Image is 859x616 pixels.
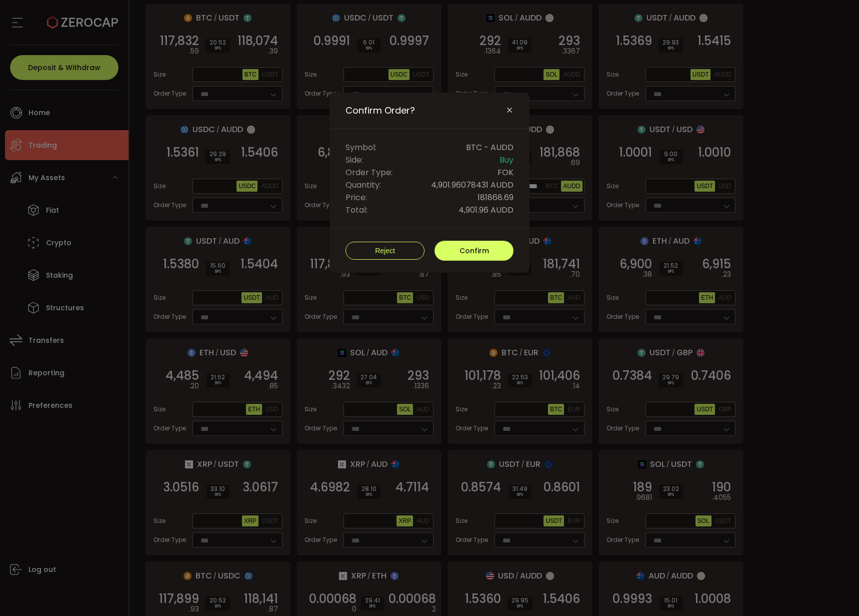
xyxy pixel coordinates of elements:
span: Side: [345,154,363,166]
button: Reject [345,242,424,260]
span: Confirm [459,246,489,256]
span: BTC - AUDD [466,141,513,154]
span: Price: [345,191,367,204]
span: Quantity: [345,179,381,191]
span: FOK [497,166,513,179]
span: Order Type: [345,166,392,179]
span: 4,901.96078431 AUDD [431,179,513,191]
button: Confirm [434,241,513,261]
div: Confirm Order? [329,93,529,273]
span: Symbol: [345,141,376,154]
span: 181868.69 [477,191,513,204]
span: 4,901.96 AUDD [458,204,513,216]
span: Total: [345,204,367,216]
span: Reject [375,247,395,255]
button: Close [505,106,513,115]
iframe: Chat Widget [740,508,859,616]
span: Confirm Order? [345,105,415,117]
span: Buy [499,154,513,166]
